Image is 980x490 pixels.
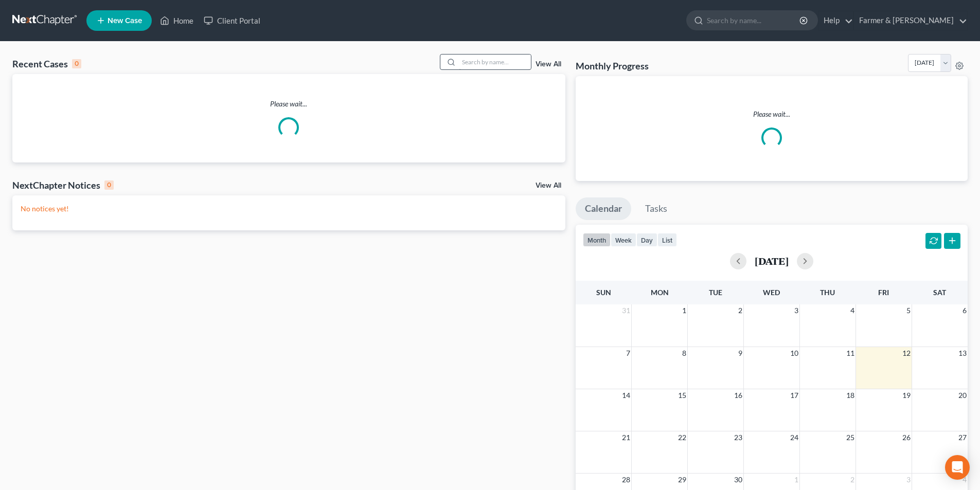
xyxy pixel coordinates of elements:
[681,347,687,359] span: 8
[793,304,799,317] span: 3
[905,474,912,486] span: 3
[849,474,856,486] span: 2
[845,431,856,444] span: 25
[621,389,631,402] span: 14
[104,180,114,190] div: 0
[737,304,743,317] span: 2
[709,288,722,297] span: Tue
[12,179,114,191] div: NextChapter Notices
[677,431,687,444] span: 22
[733,389,743,402] span: 16
[576,60,649,72] h3: Monthly Progress
[625,347,631,359] span: 7
[845,347,856,359] span: 11
[677,389,687,402] span: 15
[933,288,946,297] span: Sat
[621,304,631,317] span: 31
[957,347,968,359] span: 13
[737,347,743,359] span: 9
[21,204,557,214] p: No notices yet!
[155,11,199,30] a: Home
[72,59,81,68] div: 0
[878,288,889,297] span: Fri
[763,288,780,297] span: Wed
[108,17,142,25] span: New Case
[576,197,631,220] a: Calendar
[536,182,561,189] a: View All
[621,431,631,444] span: 21
[12,58,81,70] div: Recent Cases
[945,455,970,480] div: Open Intercom Messenger
[681,304,687,317] span: 1
[820,288,835,297] span: Thu
[657,233,677,247] button: list
[636,197,676,220] a: Tasks
[707,11,801,30] input: Search by name...
[905,304,912,317] span: 5
[845,389,856,402] span: 18
[733,431,743,444] span: 23
[677,474,687,486] span: 29
[957,431,968,444] span: 27
[536,61,561,68] a: View All
[961,304,968,317] span: 6
[901,347,912,359] span: 12
[789,431,799,444] span: 24
[459,55,531,69] input: Search by name...
[636,233,657,247] button: day
[901,389,912,402] span: 19
[583,233,611,247] button: month
[651,288,669,297] span: Mon
[755,256,789,266] h2: [DATE]
[793,474,799,486] span: 1
[818,11,853,30] a: Help
[957,389,968,402] span: 20
[789,347,799,359] span: 10
[199,11,265,30] a: Client Portal
[596,288,611,297] span: Sun
[621,474,631,486] span: 28
[789,389,799,402] span: 17
[611,233,636,247] button: week
[733,474,743,486] span: 30
[12,99,565,109] p: Please wait...
[584,109,959,119] p: Please wait...
[901,431,912,444] span: 26
[849,304,856,317] span: 4
[854,11,967,30] a: Farmer & [PERSON_NAME]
